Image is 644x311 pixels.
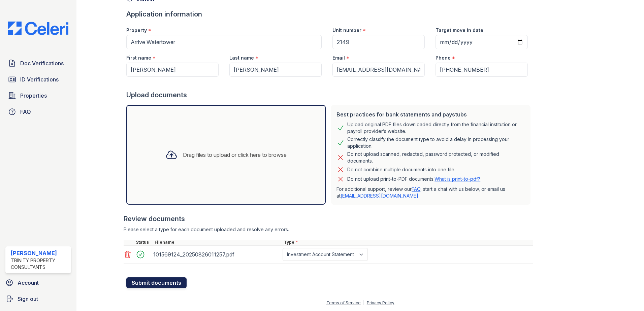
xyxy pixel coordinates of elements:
button: Submit documents [126,277,187,288]
div: Do not upload scanned, redacted, password protected, or modified documents. [347,151,525,164]
div: Type [283,240,533,245]
div: Upload documents [126,90,533,100]
img: CE_Logo_Blue-a8612792a0a2168367f1c8372b55b34899dd931a85d93a1a3d3e32e68fde9ad4.png [3,22,74,35]
div: Status [134,240,153,245]
div: Do not combine multiple documents into one file. [347,166,455,174]
span: Properties [20,92,47,100]
a: FAQ [412,186,420,192]
a: Account [3,276,74,289]
div: Please select a type for each document uploaded and resolve any errors. [124,226,533,233]
a: [EMAIL_ADDRESS][DOMAIN_NAME] [341,193,418,199]
div: | [363,300,364,305]
div: Drag files to upload or click here to browse [183,151,287,159]
label: Email [332,55,345,61]
a: What is print-to-pdf? [434,176,480,182]
p: For additional support, review our , start a chat with us below, or email us at [336,186,525,199]
a: Privacy Policy [367,300,394,305]
a: Doc Verifications [5,57,71,70]
a: ID Verifications [5,73,71,86]
div: Review documents [124,214,533,223]
a: FAQ [5,105,71,118]
span: Account [18,279,39,287]
div: Upload original PDF files downloaded directly from the financial institution or payroll provider’... [347,121,525,135]
div: Filename [153,240,283,245]
label: Property [126,27,147,34]
div: [PERSON_NAME] [11,249,68,257]
div: Application information [126,9,533,19]
div: 101569124_20250826011257.pdf [153,249,280,260]
div: Correctly classify the document type to avoid a delay in processing your application. [347,136,525,149]
label: Unit number [332,27,361,34]
span: ID Verifications [20,75,59,83]
label: Phone [436,55,451,61]
p: Do not upload print-to-PDF documents. [347,176,480,182]
label: First name [126,55,151,61]
a: Properties [5,89,71,102]
div: Best practices for bank statements and paystubs [336,110,525,118]
span: Sign out [18,295,38,303]
span: FAQ [20,108,31,116]
a: Sign out [3,292,74,306]
span: Doc Verifications [20,59,64,67]
label: Last name [229,55,254,61]
a: Terms of Service [326,300,361,305]
div: Trinity Property Consultants [11,257,68,271]
label: Target move in date [436,27,483,34]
